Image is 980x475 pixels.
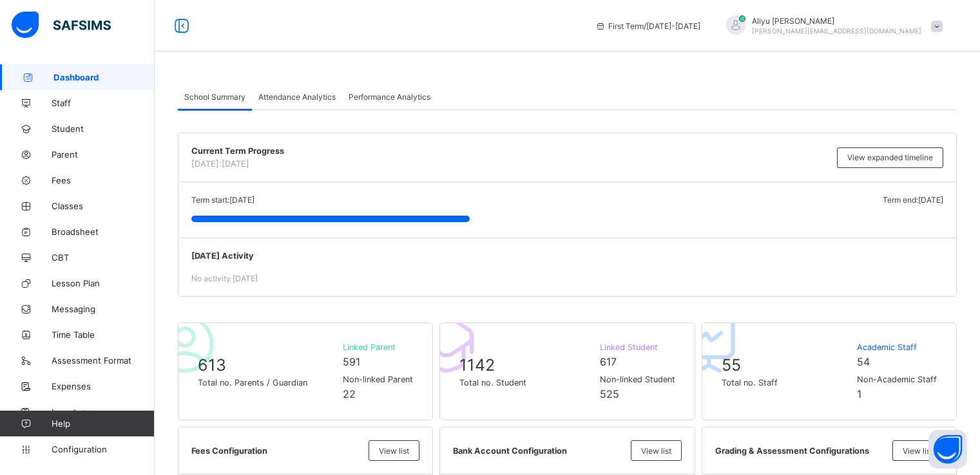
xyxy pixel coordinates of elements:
span: Expenses [52,381,155,391]
span: Messaging [52,304,155,314]
span: Fees [52,175,155,185]
span: [DATE]: [DATE] [191,159,249,169]
span: Fees Configuration [191,446,362,456]
span: Current Term Progress [191,146,831,156]
span: Term start: [DATE] [191,195,255,205]
span: Help [52,418,154,429]
span: Non-Academic Staff [857,375,937,384]
span: Total no. Parents / Guardian [198,378,336,387]
span: 1 [857,387,861,400]
span: Aliyu [PERSON_NAME] [752,16,921,26]
span: 617 [600,355,617,368]
span: Grading & Assessment Configurations [715,446,886,456]
span: Linked Student [600,342,675,352]
span: Assessment Format [52,355,155,366]
span: Term end: [DATE] [883,195,943,205]
div: AliyuUmar [713,15,949,37]
span: Performance Analytics [349,92,430,102]
span: No activity [DATE] [191,274,258,283]
span: Classes [52,201,155,211]
span: Configuration [52,444,154,454]
span: Linked Parent [343,342,413,352]
span: 54 [857,355,870,368]
span: View list [379,446,409,456]
span: 591 [343,355,360,368]
span: Time Table [52,330,155,340]
span: Academic Staff [857,342,937,352]
span: 525 [600,387,619,400]
span: View expanded timeline [847,153,933,162]
span: Staff [52,98,155,108]
span: School Summary [184,92,245,102]
span: session/term information [595,21,700,31]
span: View list [903,446,933,456]
span: 55 [722,355,741,375]
span: Student [52,124,155,134]
span: [PERSON_NAME][EMAIL_ADDRESS][DOMAIN_NAME] [752,27,921,35]
span: Lesson Plan [52,278,155,288]
span: Non-linked Student [600,375,675,384]
span: Non-linked Parent [343,375,413,384]
button: Open asap [928,430,967,469]
span: 1142 [459,355,495,375]
span: CBT [52,252,155,263]
span: [DATE] Activity [191,251,943,261]
span: Inventory [52,407,155,417]
span: View list [641,446,671,456]
span: Attendance Analytics [258,92,336,102]
span: Bank Account Configuration [453,446,624,456]
span: Total no. Student [459,378,593,387]
span: Parent [52,149,155,160]
img: safsims [12,12,111,39]
span: 613 [198,355,226,375]
span: Total no. Staff [722,378,850,387]
span: Broadsheet [52,227,155,237]
span: 22 [343,387,356,400]
span: Dashboard [53,72,155,82]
